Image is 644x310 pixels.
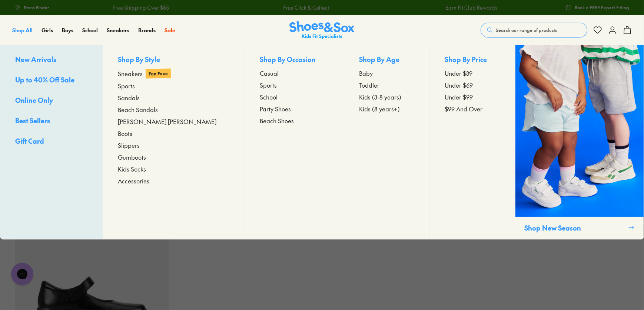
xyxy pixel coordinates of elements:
[445,69,500,78] a: Under $39
[260,116,294,125] span: Beach Shoes
[107,26,129,34] a: Sneakers
[496,27,557,33] span: Search our range of products
[94,4,151,12] a: Free Shipping Over $85
[118,141,140,150] span: Slippers
[118,93,140,102] span: Sandals
[359,92,401,101] span: Kids (3-8 years)
[524,223,625,233] p: Shop New Season
[146,68,171,78] p: Fan Fave
[42,26,53,34] a: Girls
[260,69,279,78] span: Casual
[445,81,500,89] a: Under $69
[118,164,146,173] span: Kids Socks
[427,4,479,12] a: Earn Fit Club Rewards
[15,115,88,127] a: Best Sellers
[15,116,50,125] span: Best Sellers
[15,55,56,64] span: New Arrivals
[15,75,88,86] a: Up to 40% Off Sale
[575,4,629,11] span: Book a FREE Expert Fitting
[260,69,329,78] a: Casual
[15,136,88,147] a: Gift Card
[15,136,44,146] span: Gift Card
[260,92,329,101] a: School
[118,81,135,90] span: Sports
[118,69,143,78] span: Sneakers
[118,105,230,114] a: Beach Sandals
[118,141,230,150] a: Slippers
[118,164,230,173] a: Kids Socks
[118,176,149,185] span: Accessories
[15,95,53,105] span: Online Only
[359,81,415,89] a: Toddler
[359,104,415,113] a: Kids (8 years+)
[260,54,329,66] p: Shop By Occasion
[445,81,473,89] span: Under $69
[118,81,230,90] a: Sports
[515,45,644,239] a: Shop New Season
[118,105,158,114] span: Beach Sandals
[138,26,156,34] a: Brands
[62,26,73,34] a: Boys
[15,75,74,84] span: Up to 40% Off Sale
[7,260,37,288] iframe: Gorgias live chat messenger
[359,69,373,78] span: Baby
[445,69,472,78] span: Under $39
[359,54,415,66] p: Shop By Age
[118,153,230,161] a: Gumboots
[118,54,230,66] p: Shop By Style
[359,104,400,113] span: Kids (8 years+)
[260,104,291,113] span: Party Shoes
[265,4,311,12] a: Free Click & Collect
[260,116,329,125] a: Beach Shoes
[566,1,629,14] a: Book a FREE Expert Fitting
[260,81,277,89] span: Sports
[118,129,230,138] a: Boots
[445,104,500,113] a: $99 And Over
[445,54,500,66] p: Shop By Price
[260,92,278,101] span: School
[445,104,482,113] span: $99 And Over
[515,45,644,217] img: SNS_WEBASSETS_CollectionHero_ShopAll_1280x1600_6bdd8012-3a9d-4a11-8822-f7041dfd8577.png
[118,93,230,102] a: Sandals
[359,92,415,101] a: Kids (3-8 years)
[118,117,216,126] span: [PERSON_NAME] [PERSON_NAME]
[165,26,175,34] a: Sale
[445,92,500,101] a: Under $99
[359,69,415,78] a: Baby
[118,176,230,185] a: Accessories
[445,92,473,101] span: Under $99
[82,26,98,34] a: School
[359,81,379,89] span: Toddler
[15,54,88,66] a: New Arrivals
[24,4,49,11] span: Store Finder
[118,153,146,161] span: Gumboots
[15,1,49,14] a: Store Finder
[260,81,329,89] a: Sports
[15,95,88,107] a: Online Only
[260,104,329,113] a: Party Shoes
[289,21,355,39] a: Shoes & Sox
[289,21,355,39] img: SNS_Logo_Responsive.svg
[118,117,230,126] a: [PERSON_NAME] [PERSON_NAME]
[12,26,33,34] a: Shop All
[118,129,132,138] span: Boots
[118,69,230,78] a: Sneakers Fan Fave
[481,23,587,37] button: Search our range of products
